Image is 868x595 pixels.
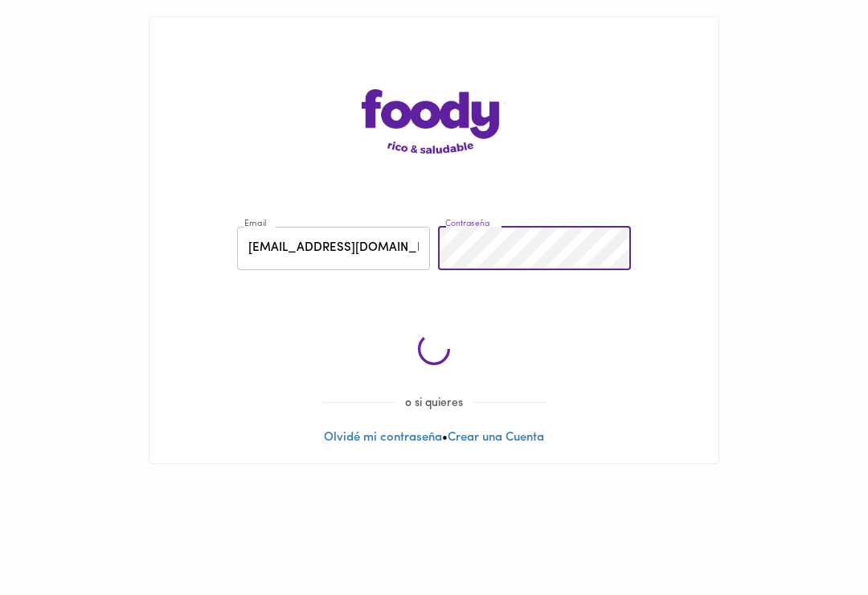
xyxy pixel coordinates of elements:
div: • [149,17,719,463]
a: Olvidé mi contraseña [324,432,442,444]
span: o si quieres [395,397,473,409]
input: pepitoperez@gmail.com [237,227,430,271]
img: logo-main-page.png [362,89,506,154]
a: Crear una Cuenta [448,432,544,444]
iframe: Messagebird Livechat Widget [775,502,852,579]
